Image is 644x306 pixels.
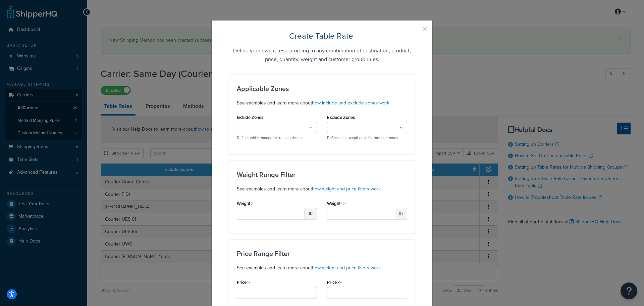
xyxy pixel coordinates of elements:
[237,99,407,107] p: See examples and learn more about
[228,46,416,64] h5: Define your own rates according to any combination of destination, product, price, quantity, weig...
[312,264,382,271] a: how weight and price filters work.
[237,85,407,92] h3: Applicable Zones
[237,201,254,206] label: Weight >
[237,171,407,178] h3: Weight Range Filter
[237,250,407,257] h3: Price Range Filter
[312,99,390,106] a: how include and exclude zones work.
[237,185,407,193] p: See examples and learn more about
[327,280,342,285] label: Price <=
[237,135,317,140] p: Defines which zone(s) this rate applies to
[327,201,346,206] label: Weight <=
[395,208,407,219] span: lb
[237,115,263,120] label: Include Zones
[237,264,407,272] p: See examples and learn more about
[312,185,382,192] a: how weight and price filters work.
[305,208,317,219] span: lb
[327,135,407,140] p: Defines the exceptions to the included zones
[228,31,416,41] h2: Create Table Rate
[237,280,250,285] label: Price >
[327,115,355,120] label: Exclude Zones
